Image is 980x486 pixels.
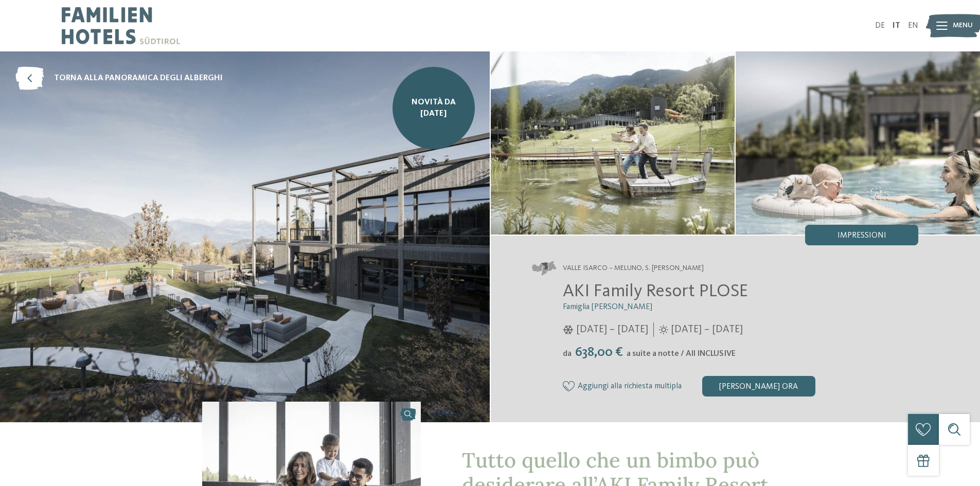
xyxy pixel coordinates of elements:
span: [DATE] – [DATE] [576,322,648,337]
div: [PERSON_NAME] ora [702,376,815,397]
img: AKI: tutto quello che un bimbo può desiderare [491,51,735,235]
span: Famiglia [PERSON_NAME] [563,303,652,311]
a: torna alla panoramica degli alberghi [15,67,223,90]
span: da [563,350,572,358]
span: [DATE] – [DATE] [671,322,743,337]
i: Orari d'apertura inverno [563,325,574,334]
a: DE [875,22,885,30]
span: Aggiungi alla richiesta multipla [578,382,682,391]
i: Orari d'apertura estate [659,325,668,334]
span: AKI Family Resort PLOSE [563,282,748,300]
span: Menu [953,21,973,31]
a: IT [893,22,900,30]
a: EN [908,22,918,30]
span: 638,00 € [573,346,626,359]
span: a suite a notte / All INCLUSIVE [627,350,736,358]
span: Valle Isarco – Meluno, S. [PERSON_NAME] [563,263,704,274]
img: AKI: tutto quello che un bimbo può desiderare [736,51,980,235]
span: torna alla panoramica degli alberghi [54,73,223,84]
span: Impressioni [838,231,886,240]
span: NOVITÀ da [DATE] [400,97,467,120]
